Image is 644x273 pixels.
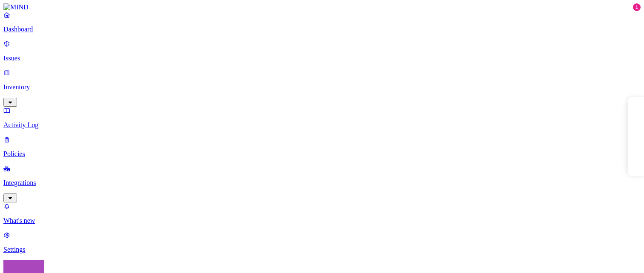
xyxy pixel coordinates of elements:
div: 1 [633,3,641,11]
img: MIND [3,3,29,11]
p: Inventory [3,83,641,91]
p: Settings [3,246,641,253]
a: Issues [3,40,641,62]
a: Integrations [3,165,641,201]
p: What's new [3,217,641,225]
a: Dashboard [3,11,641,33]
a: Activity Log [3,107,641,129]
a: Policies [3,136,641,158]
p: Policies [3,150,641,158]
p: Issues [3,54,641,62]
a: Inventory [3,69,641,105]
p: Activity Log [3,121,641,129]
p: Integrations [3,179,641,187]
a: Settings [3,231,641,253]
p: Dashboard [3,26,641,33]
a: What's new [3,202,641,225]
a: MIND [3,3,641,11]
